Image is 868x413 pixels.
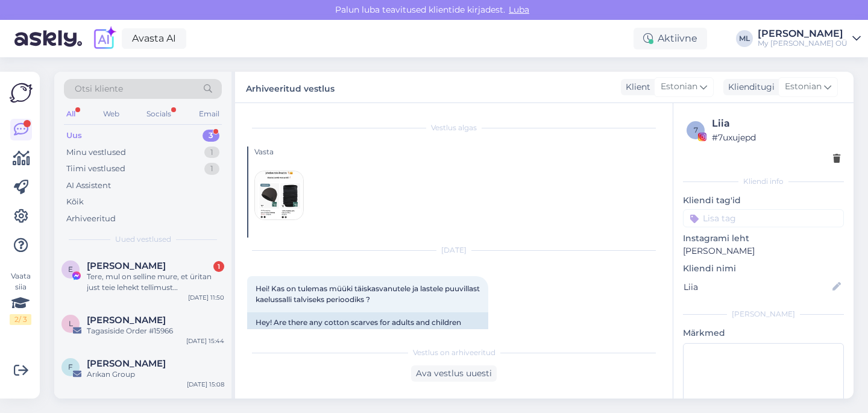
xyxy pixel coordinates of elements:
[197,106,222,122] div: Email
[87,271,224,293] div: Tere, mul on selline mure, et üritan just teie lehekt tellimust [PERSON_NAME] telefoni, kuid proo...
[186,336,224,345] div: [DATE] 15:44
[187,380,224,389] div: [DATE] 15:08
[204,163,219,175] div: 1
[87,326,224,336] div: Tagasiside Order #15966
[204,147,219,159] div: 1
[785,80,822,93] span: Estonian
[87,315,166,326] span: Loore Emilie Raav
[683,209,844,227] input: Lisa tag
[87,358,166,369] span: Furkan İNANÇ
[66,130,82,142] div: Uus
[247,245,661,256] div: [DATE]
[122,28,186,49] a: Avasta AI
[246,79,335,95] label: Arhiveeritud vestlus
[92,26,117,51] img: explore-ai
[144,106,174,122] div: Socials
[247,122,661,133] div: Vestlus algas
[684,280,830,294] input: Lisa nimi
[505,4,533,15] span: Luba
[411,365,497,382] div: Ava vestlus uuesti
[75,83,123,95] span: Otsi kliente
[10,314,31,325] div: 2 / 3
[712,131,840,144] div: # 7uxujepd
[87,260,166,271] span: Ebeli Järv
[247,312,488,344] div: Hey! Are there any cotton scarves for adults and children coming up for sale for the winter period?
[188,293,224,302] div: [DATE] 11:50
[213,261,224,272] div: 1
[413,347,495,358] span: Vestlus on arhiveeritud
[661,80,697,93] span: Estonian
[69,319,73,328] span: L
[254,147,661,157] div: Vasta
[634,28,707,49] div: Aktiivne
[256,284,482,304] span: Hei! Kas on tulemas müüki täiskasvanutele ja lastele puuvillast kaelussalli talviseks perioodiks ?
[683,176,844,187] div: Kliendi info
[66,163,125,175] div: Tiimi vestlused
[683,309,844,320] div: [PERSON_NAME]
[736,30,753,47] div: ML
[66,180,111,192] div: AI Assistent
[683,245,844,257] p: [PERSON_NAME]
[683,232,844,245] p: Instagrami leht
[694,125,698,134] span: 7
[66,213,116,225] div: Arhiveeritud
[255,171,303,219] img: attachment
[115,234,171,245] span: Uued vestlused
[66,147,126,159] div: Minu vestlused
[87,369,224,380] div: Arıkan Group
[683,262,844,275] p: Kliendi nimi
[64,106,78,122] div: All
[10,81,33,104] img: Askly Logo
[66,196,84,208] div: Kõik
[68,362,73,371] span: F
[10,271,31,325] div: Vaata siia
[723,81,775,93] div: Klienditugi
[683,327,844,339] p: Märkmed
[683,194,844,207] p: Kliendi tag'id
[68,265,73,274] span: E
[758,29,848,39] div: [PERSON_NAME]
[712,116,840,131] div: Liia
[203,130,219,142] div: 3
[758,39,848,48] div: My [PERSON_NAME] OÜ
[101,106,122,122] div: Web
[758,29,861,48] a: [PERSON_NAME]My [PERSON_NAME] OÜ
[621,81,650,93] div: Klient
